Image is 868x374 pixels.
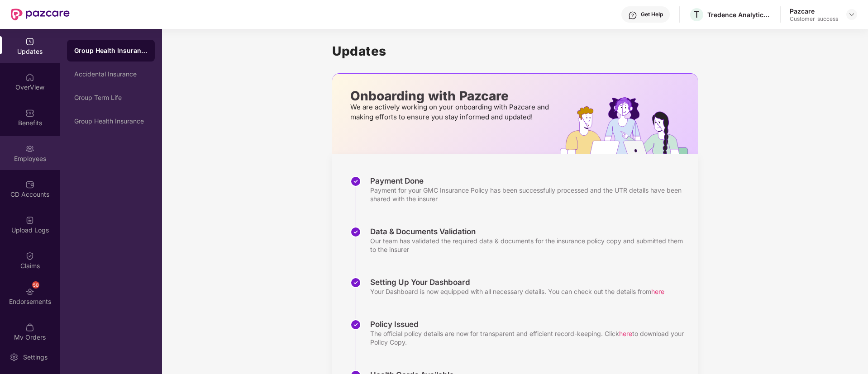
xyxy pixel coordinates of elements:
[25,37,34,46] img: svg+xml;base64,PHN2ZyBpZD0iVXBkYXRlZCIgeG1sbnM9Imh0dHA6Ly93d3cudzMub3JnLzIwMDAvc3ZnIiB3aWR0aD0iMj...
[74,71,148,78] div: Accidental Insurance
[25,109,34,118] img: svg+xml;base64,PHN2ZyBpZD0iQmVuZWZpdHMiIHhtbG5zPSJodHRwOi8vd3d3LnczLm9yZy8yMDAwL3N2ZyIgd2lkdGg9Ij...
[25,323,34,332] img: svg+xml;base64,PHN2ZyBpZD0iTXlfT3JkZXJzIiBkYXRhLW5hbWU9Ik15IE9yZGVycyIgeG1sbnM9Imh0dHA6Ly93d3cudz...
[25,73,34,82] img: svg+xml;base64,PHN2ZyBpZD0iSG9tZSIgeG1sbnM9Imh0dHA6Ly93d3cudzMub3JnLzIwMDAvc3ZnIiB3aWR0aD0iMjAiIG...
[628,11,637,20] img: svg+xml;base64,PHN2ZyBpZD0iSGVscC0zMngzMiIgeG1sbnM9Imh0dHA6Ly93d3cudzMub3JnLzIwMDAvc3ZnIiB3aWR0aD...
[619,330,632,337] span: here
[350,277,361,288] img: svg+xml;base64,PHN2ZyBpZD0iU3RlcC1Eb25lLTMyeDMyIiB4bWxucz0iaHR0cDovL3d3dy53My5vcmcvMjAwMC9zdmciIH...
[25,251,34,260] img: svg+xml;base64,PHN2ZyBpZD0iQ2xhaW0iIHhtbG5zPSJodHRwOi8vd3d3LnczLm9yZy8yMDAwL3N2ZyIgd2lkdGg9IjIwIi...
[10,353,19,362] img: svg+xml;base64,PHN2ZyBpZD0iU2V0dGluZy0yMHgyMCIgeG1sbnM9Imh0dHA6Ly93d3cudzMub3JnLzIwMDAvc3ZnIiB3aW...
[370,277,664,287] div: Setting Up Your Dashboard
[25,180,34,189] img: svg+xml;base64,PHN2ZyBpZD0iQ0RfQWNjb3VudHMiIGRhdGEtbmFtZT0iQ0QgQWNjb3VudHMiIHhtbG5zPSJodHRwOi8vd3...
[74,46,148,55] div: Group Health Insurance
[332,43,698,59] h1: Updates
[370,319,689,329] div: Policy Issued
[20,353,50,362] div: Settings
[370,186,689,203] div: Payment for your GMC Insurance Policy has been successfully processed and the UTR details have be...
[350,176,361,187] img: svg+xml;base64,PHN2ZyBpZD0iU3RlcC1Eb25lLTMyeDMyIiB4bWxucz0iaHR0cDovL3d3dy53My5vcmcvMjAwMC9zdmciIH...
[790,15,838,23] div: Customer_success
[25,144,34,153] img: svg+xml;base64,PHN2ZyBpZD0iRW1wbG95ZWVzIiB4bWxucz0iaHR0cDovL3d3dy53My5vcmcvMjAwMC9zdmciIHdpZHRoPS...
[25,287,34,296] img: svg+xml;base64,PHN2ZyBpZD0iRW5kb3JzZW1lbnRzIiB4bWxucz0iaHR0cDovL3d3dy53My5vcmcvMjAwMC9zdmciIHdpZH...
[790,7,838,15] div: Pazcare
[560,97,698,154] img: hrOnboarding
[370,176,689,186] div: Payment Done
[350,227,361,237] img: svg+xml;base64,PHN2ZyBpZD0iU3RlcC1Eb25lLTMyeDMyIiB4bWxucz0iaHR0cDovL3d3dy53My5vcmcvMjAwMC9zdmciIH...
[350,102,552,122] p: We are actively working on your onboarding with Pazcare and making efforts to ensure you stay inf...
[651,288,664,295] span: here
[707,10,771,19] div: Tredence Analytics Solutions Private Limited
[370,287,664,296] div: Your Dashboard is now equipped with all necessary details. You can check out the details from
[370,227,689,237] div: Data & Documents Validation
[25,216,34,225] img: svg+xml;base64,PHN2ZyBpZD0iVXBsb2FkX0xvZ3MiIGRhdGEtbmFtZT0iVXBsb2FkIExvZ3MiIHhtbG5zPSJodHRwOi8vd3...
[11,9,70,20] img: New Pazcare Logo
[848,11,855,18] img: svg+xml;base64,PHN2ZyBpZD0iRHJvcGRvd24tMzJ4MzIiIHhtbG5zPSJodHRwOi8vd3d3LnczLm9yZy8yMDAwL3N2ZyIgd2...
[74,118,148,125] div: Group Health Insurance
[74,94,148,101] div: Group Term Life
[350,319,361,330] img: svg+xml;base64,PHN2ZyBpZD0iU3RlcC1Eb25lLTMyeDMyIiB4bWxucz0iaHR0cDovL3d3dy53My5vcmcvMjAwMC9zdmciIH...
[32,281,39,289] div: 50
[370,237,689,254] div: Our team has validated the required data & documents for the insurance policy copy and submitted ...
[370,329,689,346] div: The official policy details are now for transparent and efficient record-keeping. Click to downlo...
[694,9,700,20] span: T
[350,92,552,100] p: Onboarding with Pazcare
[641,11,663,18] div: Get Help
